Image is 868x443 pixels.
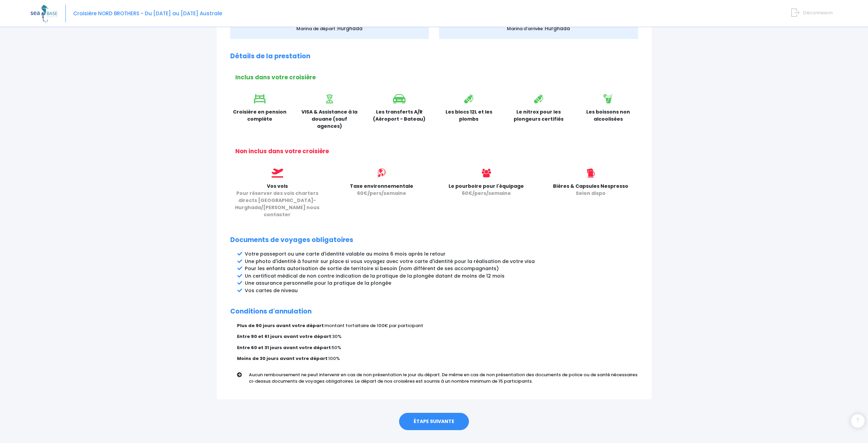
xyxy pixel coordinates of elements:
[237,344,638,351] p: :
[326,94,333,103] img: icon_visa.svg
[230,53,638,60] h2: Détails de la prestation
[587,168,595,178] img: icon_biere.svg
[545,25,570,32] span: Hurghada
[245,265,638,272] li: Pour les enfants autorisation de sortie de territoire si besoin (nom différent de ses accompagnants)
[509,108,569,123] p: Le nitrox pour les plongeurs certifiés
[230,183,324,218] p: Vos vols
[235,74,638,81] h2: Inclus dans votre croisière
[237,344,331,351] strong: Entre 60 et 31 jours avant votre départ
[370,108,429,123] p: Les transferts A/R (Aéroport - Bateau)
[377,168,386,178] img: icon_environment.svg
[464,94,473,103] img: icon_bouteille.svg
[534,94,543,103] img: icon_bouteille.svg
[328,355,340,362] span: 100%
[245,287,638,294] li: Vos cartes de niveau
[272,168,283,178] img: icon_vols.svg
[324,322,423,329] span: montant forfaitaire de 100€ par participant
[245,273,638,280] li: Un certificat médical de non contre indication de la pratique de la plongée datant de moins de 12...
[235,190,319,218] span: Pour réserver des vols charters directs [GEOGRAPHIC_DATA]-Hurghada/[PERSON_NAME] nous contacter
[332,344,341,351] span: 50%
[604,94,613,103] img: icon_boisson.svg
[544,183,638,197] p: Bières & Capsules Nespresso
[237,355,638,362] p: :
[230,308,638,316] h2: Conditions d'annulation
[399,413,469,430] a: ÉTAPE SUIVANTE
[237,322,324,329] strong: Plus de 90 jours avant votre départ
[337,25,362,32] span: Hurghada
[803,9,833,16] span: Déconnexion
[578,108,638,123] p: Les boissons non alcoolisées
[73,10,222,17] span: Croisière NORD BROTHERS - Du [DATE] au [DATE] Australe
[332,333,341,340] span: 30%
[439,108,499,123] p: Les blocs 12L et les plombs
[393,94,406,103] img: icon_voiture.svg
[230,236,638,244] h2: Documents de voyages obligatoires
[235,148,638,155] h2: Non inclus dans votre croisière
[462,190,511,197] span: 60€/pers/semaine
[237,322,638,329] p: :
[449,25,628,32] p: Marina d'arrivée :
[439,183,533,197] p: Le pourboire pour l'équipage
[237,355,328,362] strong: Moins de 30 jours avant votre départ
[254,94,265,103] img: icon_lit.svg
[237,333,331,340] strong: Entre 90 et 61 jours avant votre départ
[335,183,429,197] p: Taxe environnementale
[245,258,638,265] li: Une photo d'identité à fournir sur place si vous voyagez avec votre carte d'identité pour la réal...
[576,190,606,197] span: Selon dispo
[245,250,638,258] li: Votre passeport ou une carte d'identité valable au moins 6 mois après le retour
[237,333,638,340] p: :
[300,108,359,130] p: VISA & Assistance à la douane (sauf agences)
[245,280,638,287] li: Une assurance personnelle pour la pratique de la plongée
[230,108,290,123] p: Croisière en pension complète
[482,168,491,178] img: icon_users@2x.png
[357,190,406,197] span: 50€/pers/semaine
[249,371,643,385] p: Aucun remboursement ne peut intervenir en cas de non présentation le jour du départ. De même en c...
[240,25,419,32] p: Marina de départ :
